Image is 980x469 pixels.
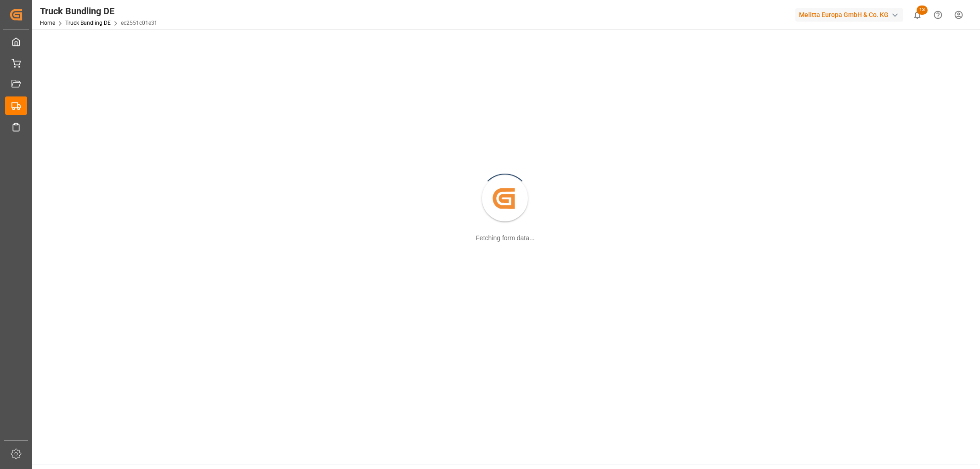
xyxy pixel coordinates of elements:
[65,20,111,26] a: Truck Bundling DE
[40,20,55,26] a: Home
[917,6,928,15] span: 13
[40,4,156,18] div: Truck Bundling DE
[928,5,948,25] button: Help Center
[907,5,928,25] button: show 13 new notifications
[476,233,534,243] div: Fetching form data...
[795,6,907,23] button: Melitta Europa GmbH & Co. KG
[795,8,903,22] div: Melitta Europa GmbH & Co. KG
